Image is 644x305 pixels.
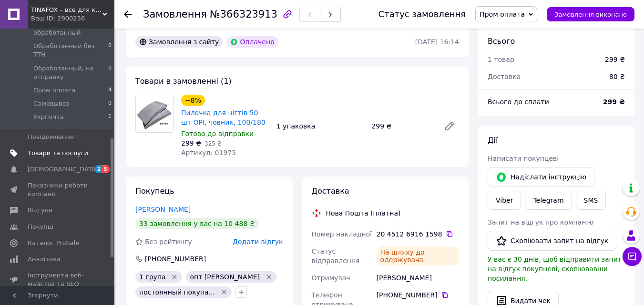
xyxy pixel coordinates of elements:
span: Номер накладної [312,230,372,238]
span: Всього до сплати [488,98,549,106]
span: 4 [108,86,112,95]
span: Доставка [488,73,521,80]
span: Написати покупцеві [488,155,559,162]
span: Покупці [28,223,53,231]
div: Ваш ID: 2900236 [31,14,114,23]
span: Каталог ProSale [28,239,79,247]
svg: Видалити мітку [265,273,273,281]
img: Пилочка для нігтів 50 шт OPI, човник, 100/180 [137,95,173,132]
span: 0 [108,20,112,37]
span: 325 ₴ [204,140,222,147]
div: 33 замовлення у вас на 10 488 ₴ [135,218,259,229]
span: 0 [108,99,112,108]
span: Пром оплата [480,10,525,18]
span: 1 [108,113,112,121]
span: Додати відгук [233,238,283,246]
span: Товари та послуги [28,149,88,157]
div: [PERSON_NAME] [375,269,461,286]
b: 299 ₴ [603,98,625,106]
span: Замовлення [143,9,207,20]
div: 80 ₴ [603,66,631,87]
div: 299 ₴ [605,55,625,64]
span: Готово до відправки [181,130,254,138]
span: 0 [108,64,112,81]
span: Замовлення виконано [554,11,627,18]
span: 1 група [139,273,166,281]
button: Скопіювати запит на відгук [488,231,616,251]
span: Товари в замовленні (1) [135,77,232,86]
span: Обработанный без ТТН [33,42,108,59]
span: Отримувач [312,274,350,282]
div: Нова Пошта (платна) [324,208,403,218]
span: Укрпочта [33,113,64,121]
div: Оплачено [226,36,278,48]
div: На шляху до одержувача [377,246,459,266]
div: 1 упаковка [273,119,368,133]
span: Відгуки [28,206,52,215]
span: Запит на відгук про компанію [488,218,593,226]
span: У вас є 30 днів, щоб відправити запит на відгук покупцеві, скопіювавши посилання. [488,256,622,282]
span: Доставка [312,187,349,196]
span: 1 товар [488,56,514,63]
span: Покупець [135,187,174,196]
div: [PHONE_NUMBER] [144,254,207,264]
div: Повернутися назад [124,10,132,19]
span: Обработанный, на отправку [33,64,108,81]
span: Без рейтингу [145,238,192,246]
span: 2 [95,165,102,173]
span: 0 [108,42,112,59]
span: Дії [488,136,498,145]
a: Редагувати [440,117,459,136]
span: постоянный покупа... [139,288,215,296]
span: Показники роботи компанії [28,181,88,198]
span: Інструменти веб-майстра та SEO [28,271,88,288]
span: 5 [102,165,110,173]
div: 20 4512 6916 1598 [377,229,459,239]
span: [PERSON_NAME] обработанный [33,20,108,37]
span: Статус відправлення [312,247,360,265]
span: Всього [488,37,515,46]
div: Статус замовлення [378,10,466,19]
span: Пром оплата [33,86,75,95]
span: Аналітика [28,255,61,264]
time: [DATE] 16:14 [415,38,459,46]
svg: Видалити мітку [220,288,228,296]
span: TINAFOX – все для краси [31,6,102,14]
button: Замовлення виконано [547,7,634,21]
a: Viber [488,191,521,210]
span: Повідомлення [28,133,74,141]
span: опт [PERSON_NAME] [190,273,260,281]
span: №366323913 [210,9,277,20]
span: [DEMOGRAPHIC_DATA] [28,165,98,174]
span: Самовывоз [33,99,69,108]
div: 299 ₴ [368,119,436,133]
a: Telegram [525,191,572,210]
button: Чат з покупцем [623,247,642,266]
span: 299 ₴ [181,139,201,147]
a: [PERSON_NAME] [135,206,191,213]
button: SMS [576,191,606,210]
a: Пилочка для нігтів 50 шт OPI, човник, 100/180 [181,109,266,126]
span: Артикул: 01975 [181,149,236,157]
div: Замовлення з сайту [135,36,223,48]
button: Надіслати інструкцію [488,167,594,187]
div: [PHONE_NUMBER] [377,290,459,300]
div: −8% [181,95,205,106]
svg: Видалити мітку [171,273,178,281]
